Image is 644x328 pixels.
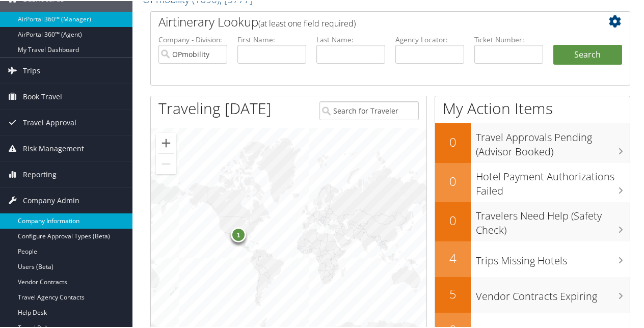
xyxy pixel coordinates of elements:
h3: Travelers Need Help (Safety Check) [476,203,630,236]
label: Ticket Number: [474,34,543,44]
div: 1 [231,226,246,241]
label: Company - Division: [158,34,227,44]
input: Search for Traveler [319,100,419,119]
span: Risk Management [23,135,84,160]
h3: Travel Approvals Pending (Advisor Booked) [476,124,630,158]
a: 0Travel Approvals Pending (Advisor Booked) [435,122,630,161]
span: Trips [23,57,40,83]
h2: Airtinerary Lookup [158,12,582,30]
label: Last Name: [316,34,385,44]
span: (at least one field required) [258,17,356,28]
a: 4Trips Missing Hotels [435,240,630,276]
label: First Name: [237,34,306,44]
button: Zoom in [156,132,176,152]
label: Agency Locator: [395,34,464,44]
a: 5Vendor Contracts Expiring [435,276,630,312]
h2: 5 [435,284,471,302]
a: 0Hotel Payment Authorizations Failed [435,162,630,201]
span: Company Admin [23,187,79,212]
button: Zoom out [156,153,176,173]
span: Reporting [23,161,57,186]
a: 0Travelers Need Help (Safety Check) [435,201,630,240]
h2: 0 [435,211,471,228]
span: Travel Approval [23,109,76,134]
h1: Traveling [DATE] [158,97,272,118]
button: Search [553,44,622,64]
h3: Hotel Payment Authorizations Failed [476,163,630,197]
h2: 0 [435,172,471,189]
h2: 4 [435,249,471,266]
h3: Vendor Contracts Expiring [476,283,630,303]
h1: My Action Items [435,97,630,118]
h3: Trips Missing Hotels [476,248,630,267]
h2: 0 [435,132,471,150]
span: Book Travel [23,83,62,108]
